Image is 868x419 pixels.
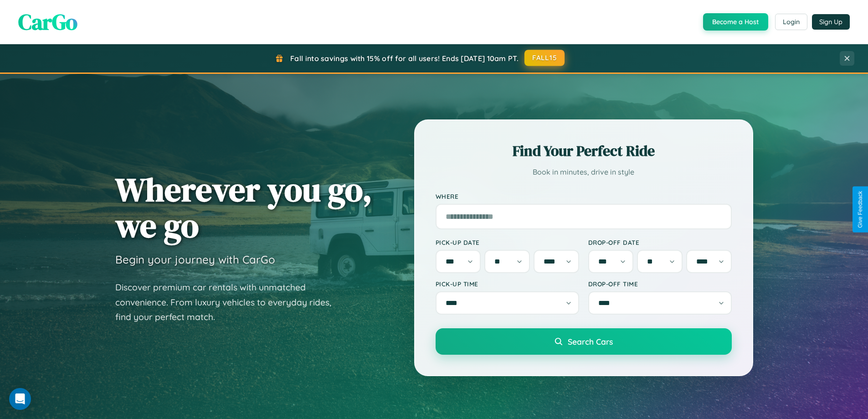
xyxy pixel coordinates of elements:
div: Open Intercom Messenger [9,388,31,410]
label: Where [436,192,732,200]
h1: Wherever you go, we go [115,171,372,243]
span: CarGo [18,7,77,37]
p: Discover premium car rentals with unmatched convenience. From luxury vehicles to everyday rides, ... [115,280,343,325]
p: Book in minutes, drive in style [436,166,732,179]
span: Fall into savings with 15% off for all users! Ends [DATE] 10am PT. [290,54,519,63]
span: Search Cars [568,336,613,347]
button: Search Cars [436,328,732,355]
h3: Begin your journey with CarGo [115,253,275,266]
label: Drop-off Date [588,238,732,246]
button: Sign Up [812,14,850,30]
button: Login [775,14,807,30]
div: Give Feedback [857,191,863,228]
button: FALL15 [524,50,565,66]
label: Pick-up Time [436,280,579,288]
button: Become a Host [703,13,768,31]
label: Pick-up Date [436,238,579,246]
h2: Find Your Perfect Ride [436,141,732,161]
label: Drop-off Time [588,280,732,288]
